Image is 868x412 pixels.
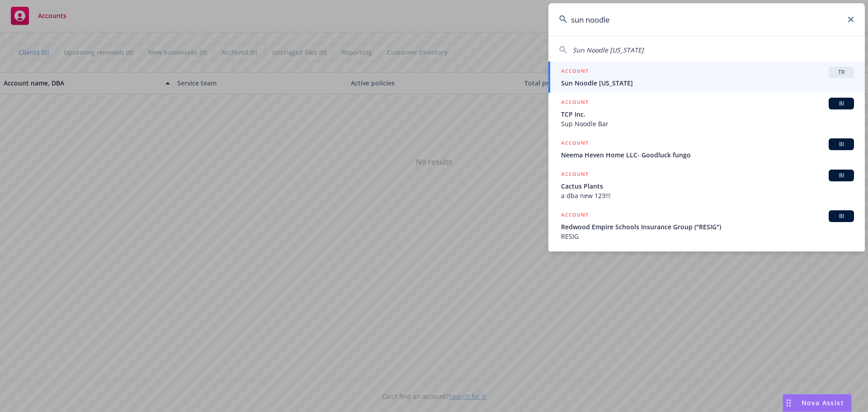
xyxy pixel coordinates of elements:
h5: ACCOUNT [561,66,589,77]
a: ACCOUNTBINeema Heven Home LLC- Goodluck fungo [548,133,865,165]
a: ACCOUNTTRSun Noodle [US_STATE] [548,62,865,93]
button: Nova Assist [783,394,852,412]
span: BI [832,212,850,220]
span: RESIG [561,232,854,241]
span: Sun Noodle [US_STATE] [573,46,644,54]
span: Neema Heven Home LLC- Goodluck fungo [561,150,854,160]
span: Cactus Plants [561,181,854,191]
span: Sun Noodle [US_STATE] [561,78,854,88]
span: TCP Inc. [561,109,854,119]
h5: ACCOUNT [561,170,589,180]
span: BI [832,99,850,108]
a: ACCOUNTBITCP Inc.Sup Noodle Bar [548,93,865,133]
h5: ACCOUNT [561,98,589,109]
a: ACCOUNTBICactus Plantsa dba new 123!!! [548,165,865,205]
span: Redwood Empire Schools Insurance Group ("RESIG") [561,222,854,232]
span: TR [832,68,850,76]
span: a dba new 123!!! [561,191,854,200]
div: Drag to move [783,394,794,412]
span: Nova Assist [802,399,844,407]
span: Sup Noodle Bar [561,119,854,128]
h5: ACCOUNT [561,210,589,221]
span: BI [832,140,850,148]
span: BI [832,171,850,180]
input: Search... [548,3,865,36]
h5: ACCOUNT [561,138,589,149]
a: ACCOUNTBIRedwood Empire Schools Insurance Group ("RESIG")RESIG [548,205,865,246]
